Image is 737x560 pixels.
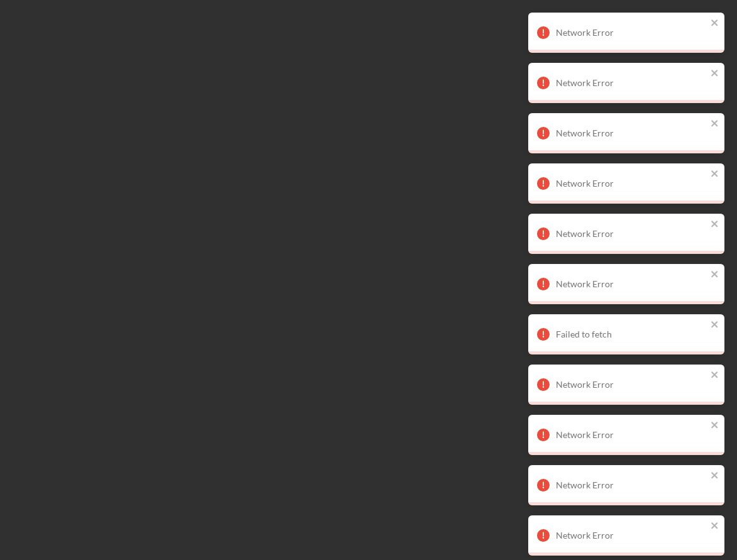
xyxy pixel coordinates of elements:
[556,480,707,490] div: Network Error
[711,520,719,532] button: close
[711,420,719,432] button: close
[711,319,719,331] button: close
[711,269,719,281] button: close
[556,530,707,541] div: Network Error
[711,118,719,130] button: close
[556,329,707,339] div: Failed to fetch
[711,68,719,80] button: close
[711,219,719,231] button: close
[711,168,719,180] button: close
[556,380,707,390] div: Network Error
[711,470,719,482] button: close
[711,370,719,382] button: close
[556,279,707,289] div: Network Error
[556,229,707,239] div: Network Error
[711,18,719,30] button: close
[556,28,707,38] div: Network Error
[556,430,707,440] div: Network Error
[556,78,707,88] div: Network Error
[556,128,707,138] div: Network Error
[556,178,707,189] div: Network Error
